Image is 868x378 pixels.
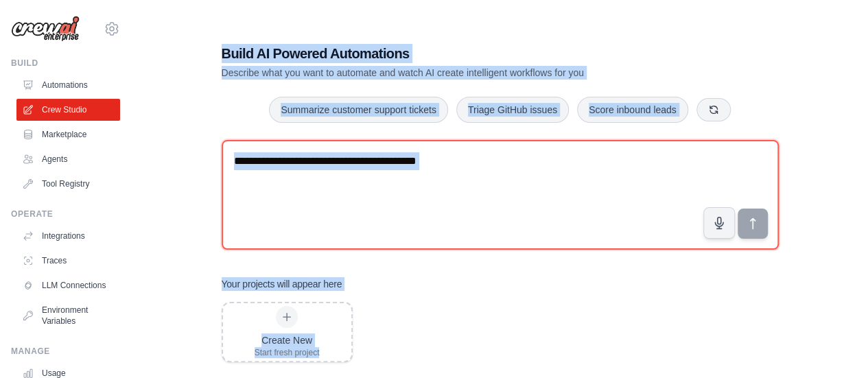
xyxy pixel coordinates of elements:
[16,299,120,332] a: Environment Variables
[255,347,320,358] div: Start fresh project
[16,123,120,145] a: Marketplace
[269,97,447,123] button: Summarize customer support tickets
[222,66,683,80] p: Describe what you want to automate and watch AI create intelligent workflows for you
[255,333,320,347] div: Create New
[222,44,683,63] h1: Build AI Powered Automations
[11,209,120,220] div: Operate
[11,58,120,69] div: Build
[703,207,735,239] button: Click to speak your automation idea
[16,274,120,296] a: LLM Connections
[11,346,120,357] div: Manage
[577,97,688,123] button: Score inbound leads
[456,97,569,123] button: Triage GitHub issues
[16,74,120,96] a: Automations
[11,16,80,42] img: Logo
[16,99,120,121] a: Crew Studio
[16,250,120,272] a: Traces
[16,225,120,247] a: Integrations
[16,173,120,195] a: Tool Registry
[16,148,120,170] a: Agents
[696,98,731,121] button: Get new suggestions
[222,277,342,291] h3: Your projects will appear here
